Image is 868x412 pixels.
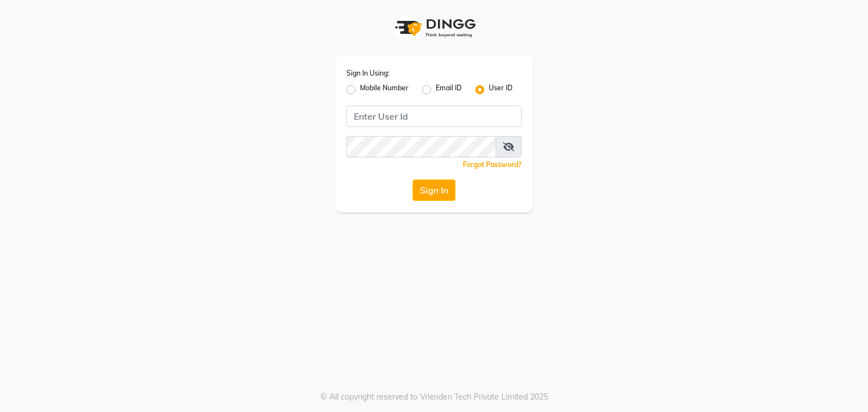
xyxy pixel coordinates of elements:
[413,179,455,201] button: Sign In
[360,83,409,97] label: Mobile Number
[436,83,462,97] label: Email ID
[389,11,479,45] img: logo1.svg
[489,83,513,97] label: User ID
[346,136,496,157] input: Username
[346,68,389,78] label: Sign In Using:
[346,106,522,127] input: Username
[463,160,522,169] a: Forgot Password?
